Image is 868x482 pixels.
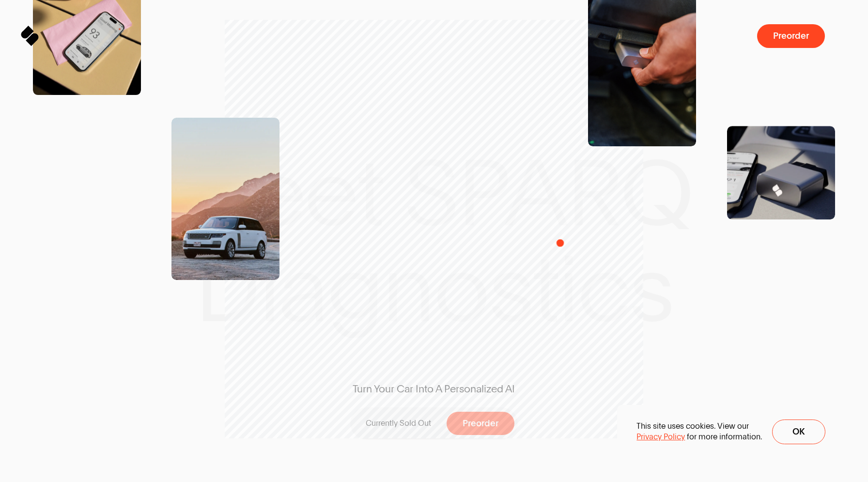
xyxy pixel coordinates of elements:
[447,412,514,435] button: Preorder
[636,432,685,442] a: Privacy Policy
[773,31,809,41] span: Preorder
[793,427,805,436] span: Ok
[332,382,535,396] span: Turn Your Car Into A Personalized AI
[171,118,279,280] img: Range Rover Scenic Shot
[636,421,762,443] p: This site uses cookies. View our for more information.
[727,126,835,219] img: Product Shot of a SPARQ Diagnostics Device
[366,418,431,429] p: Currently Sold Out
[772,420,825,444] button: Ok
[757,24,825,48] button: Preorder a SPARQ Diagnostics Device
[462,419,498,428] span: Preorder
